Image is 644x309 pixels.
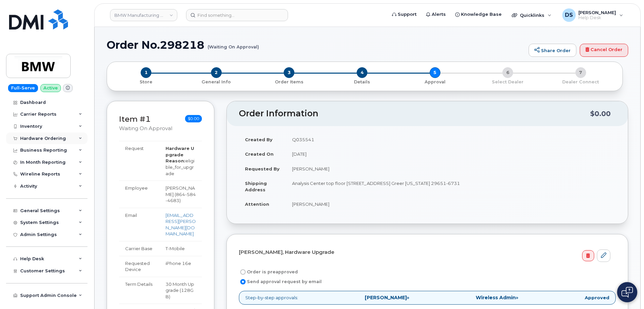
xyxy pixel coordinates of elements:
[119,181,159,208] td: Employee
[253,78,326,85] a: 3 Order Items
[166,146,194,157] strong: Hardware Upgrade
[159,181,202,208] td: [PERSON_NAME] ( )
[166,192,196,203] span: 864
[119,277,159,304] td: Term Details
[166,213,196,237] a: [EMAIL_ADDRESS][PERSON_NAME][DOMAIN_NAME]
[286,147,616,161] td: [DATE]
[286,132,616,147] td: Q035541
[245,181,267,192] strong: Shipping Address
[119,125,172,131] small: Waiting On Approval
[286,161,616,176] td: [PERSON_NAME]
[529,44,576,57] a: Share Order
[119,241,159,256] td: Carrier Base
[476,295,516,301] strong: Wireless Admin
[286,197,616,211] td: [PERSON_NAME]
[180,78,253,85] a: 2 General Info
[239,291,616,305] p: Step-by-step approvals:
[245,137,273,142] strong: Created By
[107,39,525,51] h1: Order No.298218
[183,79,250,85] p: General Info
[328,79,396,85] p: Details
[185,192,196,197] span: 584
[166,198,179,203] span: 4683
[245,201,269,207] strong: Attention
[211,67,222,78] span: 2
[621,287,633,298] img: Open chat
[159,141,202,181] td: eligible_for_upgrade
[166,158,185,163] strong: Reason:
[159,241,202,256] td: T-Mobile
[141,67,151,78] span: 1
[284,67,294,78] span: 3
[185,115,202,122] span: $0.00
[159,256,202,277] td: iPhone 16e
[590,107,611,120] div: $0.00
[580,44,628,57] a: Cancel Order
[240,279,246,284] input: Send approval request by email
[119,208,159,241] td: Email
[119,141,159,181] td: Request
[159,277,202,304] td: 30 Month Upgrade (128GB)
[240,269,246,275] input: Order is preapproved
[245,151,274,157] strong: Created On
[286,176,616,197] td: Analysis Center top floor [STREET_ADDRESS] Greer [US_STATE] 29651-6731
[239,249,610,255] h4: [PERSON_NAME], Hardware Upgrade
[365,295,409,300] span: »
[245,166,280,171] strong: Requested By
[239,278,322,286] label: Send approval request by email
[255,79,323,85] p: Order Items
[585,295,609,301] strong: Approved
[119,256,159,277] td: Requested Device
[239,109,590,118] h2: Order Information
[115,79,177,85] p: Store
[208,39,259,49] small: (Waiting On Approval)
[365,295,407,301] strong: [PERSON_NAME]
[357,67,367,78] span: 4
[326,78,399,85] a: 4 Details
[112,78,180,85] a: 1 Store
[119,114,151,124] a: Item #1
[239,268,298,276] label: Order is preapproved
[476,295,518,300] span: »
